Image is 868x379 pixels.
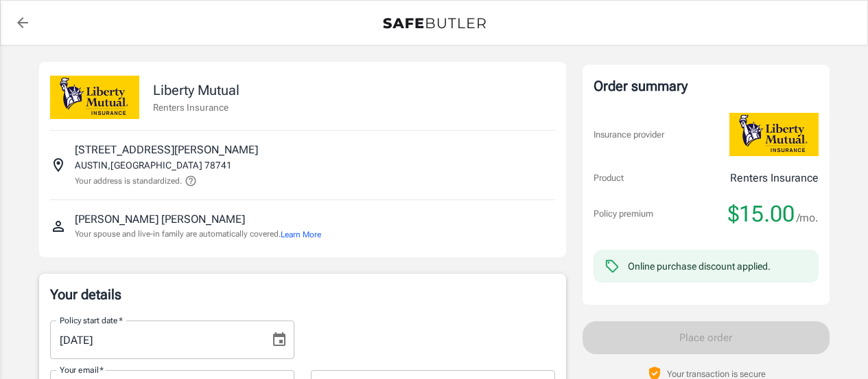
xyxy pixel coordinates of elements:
p: [PERSON_NAME] [PERSON_NAME] [75,211,245,228]
a: back to quotes [9,9,36,36]
button: Learn More [281,228,321,241]
img: Back to quotes [383,18,486,29]
p: Insurance provider [594,128,664,142]
p: [STREET_ADDRESS][PERSON_NAME] [75,142,258,158]
div: Online purchase discount applied. [628,259,771,273]
p: Renters Insurance [153,100,239,114]
p: AUSTIN , [GEOGRAPHIC_DATA] 78741 [75,158,232,172]
svg: Insured address [50,157,67,173]
p: Your spouse and live-in family are automatically covered. [75,228,321,241]
img: Liberty Mutual [729,113,819,156]
label: Policy start date [60,314,123,326]
label: Your email [60,364,104,376]
span: $15.00 [728,200,795,228]
p: Renters Insurance [730,170,819,186]
img: Liberty Mutual [50,76,139,119]
p: Your details [50,285,555,304]
span: /mo. [797,208,819,228]
p: Your address is standardized. [75,175,182,187]
p: Product [594,171,624,185]
div: Order summary [594,76,819,96]
button: Choose date, selected date is Aug 30, 2025 [266,326,293,354]
svg: Insured person [50,218,67,235]
input: MM/DD/YYYY [50,321,260,359]
p: Policy premium [594,207,653,221]
p: Liberty Mutual [153,80,239,100]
